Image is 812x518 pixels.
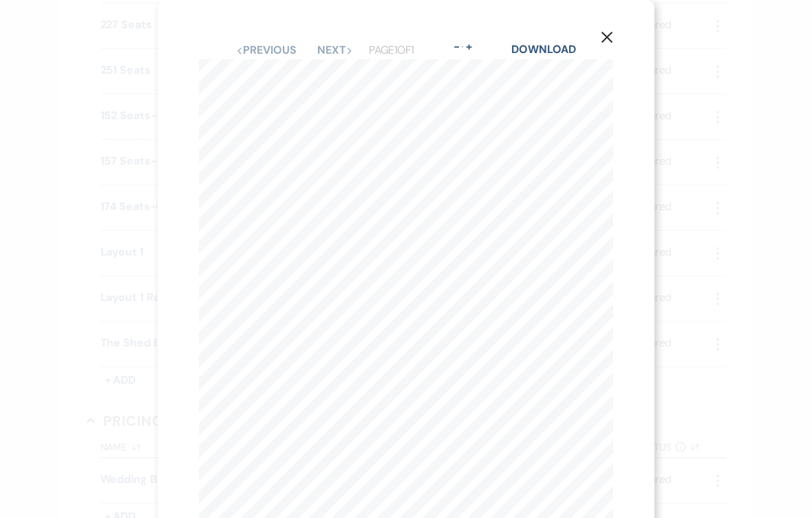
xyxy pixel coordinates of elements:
button: + [464,41,475,52]
button: - [451,41,462,52]
a: Download [511,42,575,56]
button: Next [317,45,353,56]
button: Previous [236,45,296,56]
p: Page 1 of 1 [369,41,414,59]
